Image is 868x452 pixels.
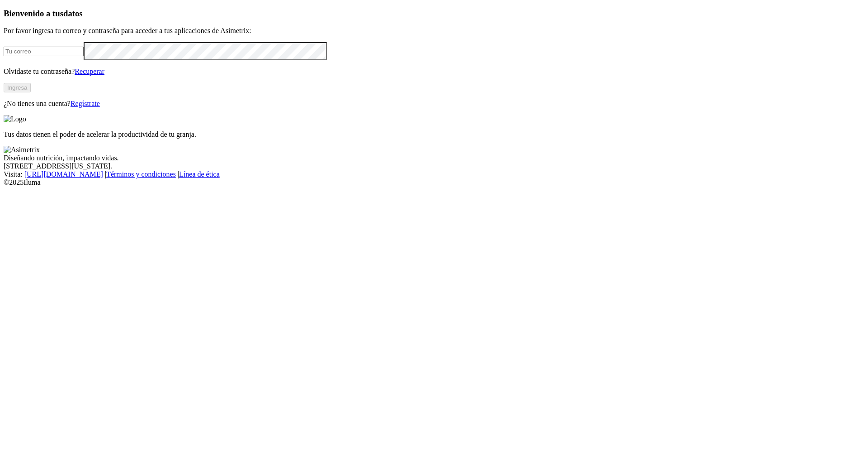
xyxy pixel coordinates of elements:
a: Recuperar [75,67,104,75]
span: datos [63,9,83,18]
p: Por favor ingresa tu correo y contraseña para acceder a tus aplicaciones de Asimetrix: [4,27,864,35]
p: Olvidaste tu contraseña? [4,67,864,76]
div: Visita : | | [4,170,864,178]
p: ¿No tienes una cuenta? [4,100,864,108]
input: Tu correo [4,47,84,56]
div: © 2025 Iluma [4,178,864,187]
p: Tus datos tienen el poder de acelerar la productividad de tu granja. [4,130,864,139]
a: Términos y condiciones [106,170,176,178]
div: Diseñando nutrición, impactando vidas. [4,154,864,162]
h3: Bienvenido a tus [4,9,864,19]
img: Logo [4,115,26,123]
img: Asimetrix [4,146,40,154]
a: Regístrate [71,100,100,107]
a: Línea de ética [179,170,220,178]
a: [URL][DOMAIN_NAME] [24,170,103,178]
div: [STREET_ADDRESS][US_STATE]. [4,162,864,170]
button: Ingresa [4,83,31,92]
